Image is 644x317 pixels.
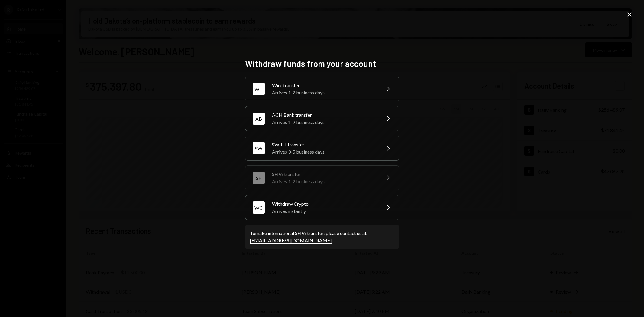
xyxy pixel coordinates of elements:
div: Arrives 3-5 business days [272,148,377,155]
div: WT [253,83,265,95]
div: SWIFT transfer [272,141,377,148]
div: To make international SEPA transfers please contact us at . [250,230,394,244]
div: SEPA transfer [272,171,377,178]
div: Arrives instantly [272,208,377,215]
h2: Withdraw funds from your account [245,58,399,70]
div: SE [253,172,265,184]
button: ABACH Bank transferArrives 1-2 business days [245,106,399,131]
div: WC [253,201,265,214]
div: SW [253,142,265,154]
div: Arrives 1-2 business days [272,119,377,126]
button: WTWire transferArrives 1-2 business days [245,77,399,101]
div: AB [253,113,265,125]
a: [EMAIL_ADDRESS][DOMAIN_NAME] [250,237,332,244]
div: Arrives 1-2 business days [272,178,377,185]
button: WCWithdraw CryptoArrives instantly [245,195,399,220]
div: Arrives 1-2 business days [272,89,377,96]
button: SESEPA transferArrives 1-2 business days [245,165,399,190]
div: Withdraw Crypto [272,200,377,208]
div: Wire transfer [272,82,377,89]
button: SWSWIFT transferArrives 3-5 business days [245,136,399,161]
div: ACH Bank transfer [272,111,377,119]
